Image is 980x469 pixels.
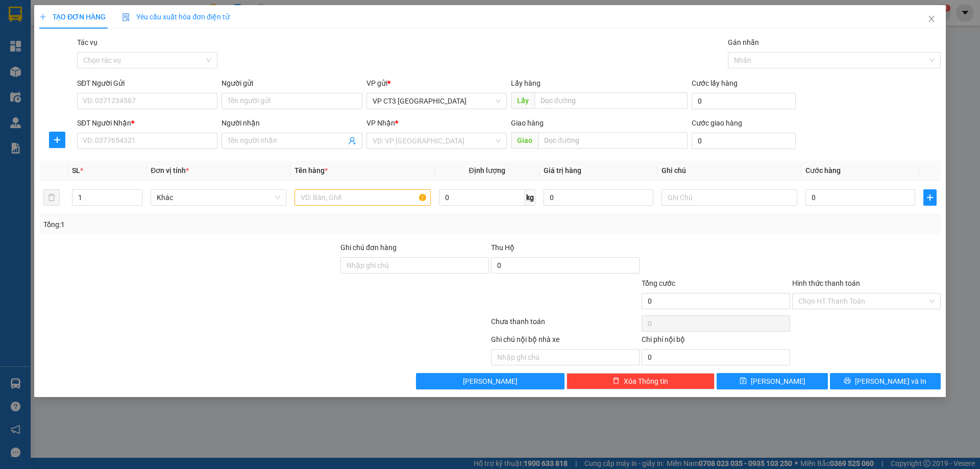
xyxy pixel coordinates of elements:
[89,24,151,44] strong: Nhận:
[511,119,544,127] span: Giao hàng
[373,93,501,109] span: VP CT3 Nha Trang
[134,191,140,198] span: up
[39,13,46,20] span: plus
[740,377,747,385] span: save
[692,93,796,109] input: Cước lấy hàng
[805,166,841,175] span: Cước hàng
[544,166,581,175] span: Giá trị hàng
[366,78,507,89] div: VP gửi
[567,373,715,389] button: deleteXóa Thông tin
[490,316,641,334] div: Chưa thanh toán
[4,30,83,49] span: VP CT3 [GEOGRAPHIC_DATA]
[295,166,328,175] span: Tên hàng
[366,119,395,127] span: VP Nhận
[222,117,362,129] div: Người nhận
[642,279,675,287] span: Tổng cước
[511,92,534,109] span: Lấy
[924,193,936,202] span: plus
[491,243,514,252] span: Thu Hộ
[295,189,430,206] input: VD: Bàn, Ghế
[89,24,151,44] span: VP [PERSON_NAME]
[222,78,362,89] div: Người gửi
[844,377,851,385] span: printer
[855,376,926,387] span: [PERSON_NAME] và In
[4,30,83,49] strong: Gửi:
[43,189,60,206] button: delete
[340,257,489,274] input: Ghi chú đơn hàng
[538,132,688,149] input: Dọc đường
[340,243,397,252] label: Ghi chú đơn hàng
[728,38,759,46] label: Gán nhãn
[469,166,505,175] span: Định lượng
[624,376,668,387] span: Xóa Thông tin
[131,198,142,205] span: Decrease Value
[491,334,640,349] div: Ghi chú nội bộ nhà xe
[50,136,65,144] span: plus
[511,132,538,149] span: Giao
[927,15,936,23] span: close
[692,119,742,127] label: Cước giao hàng
[151,166,189,175] span: Đơn vị tính
[751,376,805,387] span: [PERSON_NAME]
[348,137,356,145] span: user-add
[923,189,937,206] button: plus
[157,190,280,205] span: Khác
[77,78,217,89] div: SĐT Người Gửi
[72,166,80,175] span: SL
[416,373,565,389] button: [PERSON_NAME]
[43,219,378,230] div: Tổng: 1
[39,13,106,21] span: TẠO ĐƠN HÀNG
[4,51,87,60] span: Công [PERSON_NAME]
[122,13,130,21] img: icon
[692,133,796,149] input: Cước giao hàng
[830,373,941,389] button: printer[PERSON_NAME] và In
[642,334,790,349] div: Chi phí nội bộ
[131,190,142,198] span: Increase Value
[463,376,518,387] span: [PERSON_NAME]
[612,377,620,385] span: delete
[661,189,797,206] input: Ghi Chú
[917,5,946,34] button: Close
[35,6,119,20] strong: Nhà xe Đức lộc
[89,45,142,65] span: A Chiến Daikin Phan Rang
[792,279,860,287] label: Hình thức thanh toán
[89,66,135,76] span: 0982420816
[511,79,541,87] span: Lấy hàng
[134,199,140,205] span: down
[77,117,217,129] div: SĐT Người Nhận
[534,92,688,109] input: Dọc đường
[525,189,535,206] span: kg
[4,62,50,71] span: 0969541081
[657,161,801,181] th: Ghi chú
[49,132,65,148] button: plus
[122,13,230,21] span: Yêu cầu xuất hóa đơn điện tử
[491,349,640,365] input: Nhập ghi chú
[717,373,827,389] button: save[PERSON_NAME]
[77,38,97,46] label: Tác vụ
[544,189,653,206] input: 0
[692,79,738,87] label: Cước lấy hàng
